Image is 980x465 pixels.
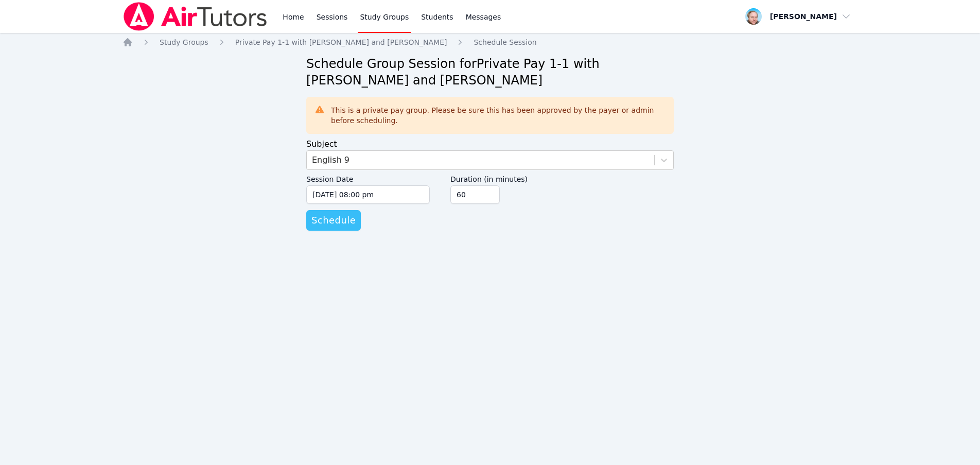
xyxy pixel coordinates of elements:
[160,38,208,46] span: Study Groups
[311,213,356,228] span: Schedule
[235,38,447,46] span: Private Pay 1-1 with [PERSON_NAME] and [PERSON_NAME]
[306,210,361,231] button: Schedule
[450,170,674,185] label: Duration (in minutes)
[306,139,337,149] label: Subject
[312,154,349,166] div: English 9
[474,38,536,46] span: Schedule Session
[122,2,268,31] img: Air Tutors
[306,56,674,89] h2: Schedule Group Session for Private Pay 1-1 with [PERSON_NAME] and [PERSON_NAME]
[331,105,666,126] div: This is a private pay group. Please be sure this has been approved by the payer or admin before s...
[306,170,430,185] label: Session Date
[474,37,536,47] a: Schedule Session
[122,37,857,47] nav: Breadcrumb
[466,12,501,22] span: Messages
[160,37,208,47] a: Study Groups
[235,37,447,47] a: Private Pay 1-1 with [PERSON_NAME] and [PERSON_NAME]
